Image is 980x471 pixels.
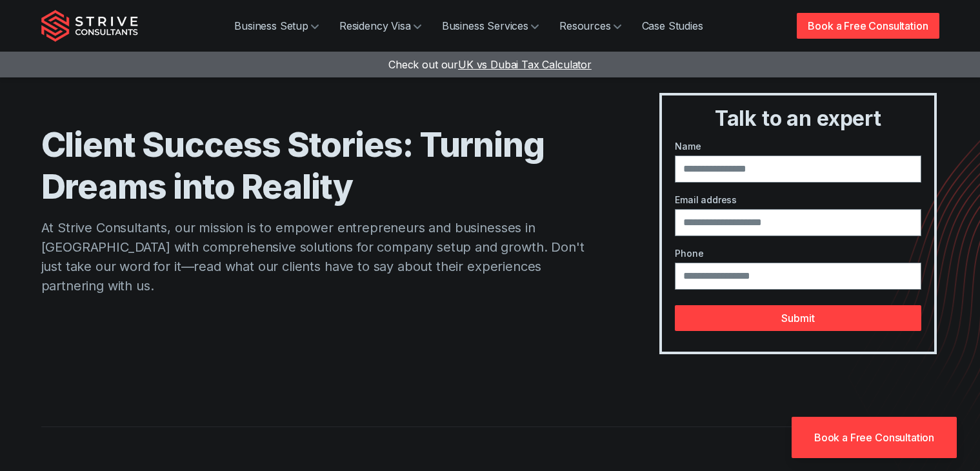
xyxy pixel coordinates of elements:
[432,13,549,39] a: Business Services
[41,124,606,208] h1: Client Success Stories: Turning Dreams into Reality
[667,106,928,132] h3: Talk to an expert
[792,417,957,458] a: Book a Free Consultation
[549,13,632,39] a: Resources
[675,246,921,260] label: Phone
[41,10,138,42] img: Strive Consultants
[797,13,939,39] a: Book a Free Consultation
[329,13,432,39] a: Residency Visa
[675,305,921,331] button: Submit
[224,13,329,39] a: Business Setup
[41,218,606,296] p: At Strive Consultants, our mission is to empower entrepreneurs and businesses in [GEOGRAPHIC_DATA...
[458,58,592,71] span: UK vs Dubai Tax Calculator
[632,13,714,39] a: Case Studies
[388,58,592,71] a: Check out ourUK vs Dubai Tax Calculator
[675,193,921,206] label: Email address
[675,139,921,153] label: Name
